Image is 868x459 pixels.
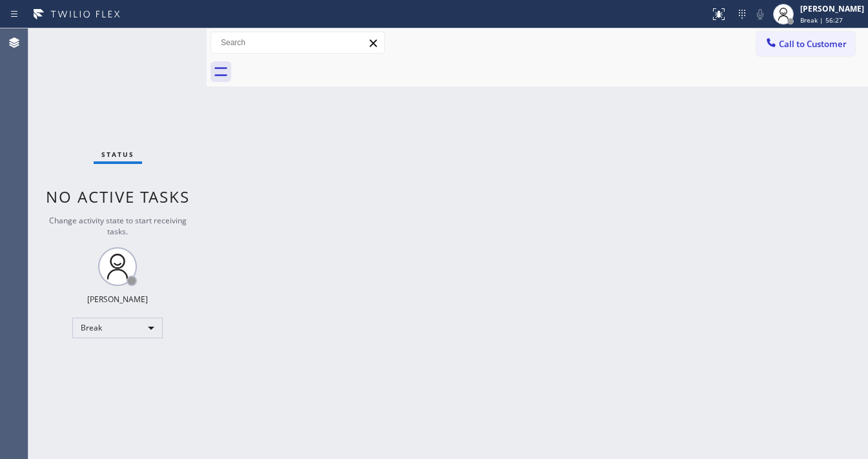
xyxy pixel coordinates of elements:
span: No active tasks [46,186,190,207]
div: [PERSON_NAME] [87,294,148,305]
span: Break | 56:27 [800,15,843,25]
button: Call to Customer [756,32,855,56]
button: Mute [751,5,769,23]
div: Break [72,318,163,338]
div: [PERSON_NAME] [800,3,864,14]
span: Change activity state to start receiving tasks. [49,215,187,237]
span: Call to Customer [779,38,847,50]
span: Status [101,150,134,159]
input: Search [211,32,384,53]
